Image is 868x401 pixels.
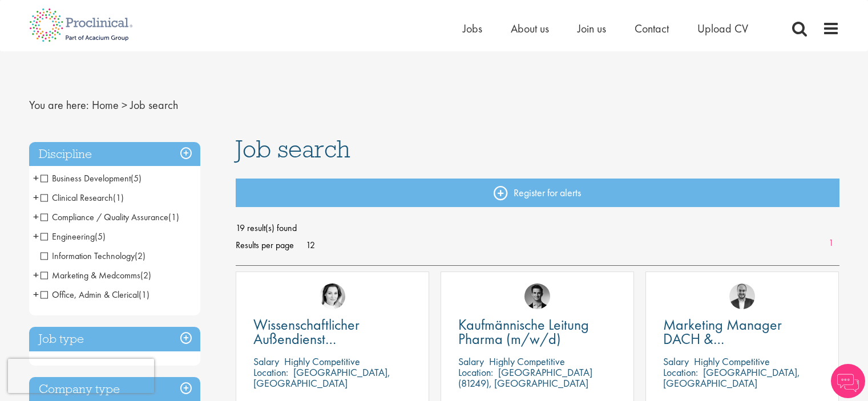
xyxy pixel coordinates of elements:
[729,283,755,309] img: Aitor Melia
[320,283,345,309] img: Greta Prestel
[823,237,839,250] a: 1
[29,142,200,167] h3: Discipline
[95,230,106,242] span: (5)
[697,21,748,36] a: Upload CV
[41,230,106,242] span: Engineering
[41,250,135,262] span: Information Technology
[458,315,589,349] span: Kaufmännische Leitung Pharma (m/w/d)
[458,355,484,368] span: Salary
[41,192,113,204] span: Clinical Research
[253,355,279,368] span: Salary
[302,239,319,251] a: 12
[236,237,294,254] span: Results per page
[663,318,821,346] a: Marketing Manager DACH & [GEOGRAPHIC_DATA]
[41,269,140,281] span: Marketing & Medcomms
[41,289,139,301] span: Office, Admin & Clerical
[131,172,142,184] span: (5)
[253,315,391,363] span: Wissenschaftlicher Außendienst [GEOGRAPHIC_DATA]
[140,269,151,281] span: (2)
[578,21,606,36] a: Join us
[29,98,89,112] span: You are here:
[130,98,178,112] span: Job search
[168,211,179,223] span: (1)
[458,366,592,390] p: [GEOGRAPHIC_DATA] (81249), [GEOGRAPHIC_DATA]
[33,266,39,283] span: +
[41,211,168,223] span: Compliance / Quality Assurance
[524,283,550,309] img: Max Slevogt
[33,169,39,187] span: +
[33,286,39,303] span: +
[635,21,669,36] a: Contact
[113,192,124,204] span: (1)
[253,366,390,390] p: [GEOGRAPHIC_DATA], [GEOGRAPHIC_DATA]
[122,98,127,112] span: >
[253,366,288,379] span: Location:
[33,228,39,245] span: +
[41,269,151,281] span: Marketing & Medcomms
[41,289,150,301] span: Office, Admin & Clerical
[831,364,865,398] img: Chatbot
[8,359,154,393] iframe: reCAPTCHA
[41,172,131,184] span: Business Development
[694,355,770,368] p: Highly Competitive
[458,366,493,379] span: Location:
[489,355,565,368] p: Highly Competitive
[458,318,616,346] a: Kaufmännische Leitung Pharma (m/w/d)
[92,98,119,112] a: breadcrumb link
[236,179,839,207] a: Register for alerts
[33,208,39,225] span: +
[663,366,698,379] span: Location:
[135,250,146,262] span: (2)
[236,220,839,237] span: 19 result(s) found
[511,21,549,36] a: About us
[41,192,124,204] span: Clinical Research
[284,355,360,368] p: Highly Competitive
[463,21,482,36] a: Jobs
[663,355,689,368] span: Salary
[29,327,200,351] h3: Job type
[663,315,801,363] span: Marketing Manager DACH & [GEOGRAPHIC_DATA]
[663,366,800,390] p: [GEOGRAPHIC_DATA], [GEOGRAPHIC_DATA]
[41,172,142,184] span: Business Development
[41,230,95,242] span: Engineering
[41,250,146,262] span: Information Technology
[139,289,150,301] span: (1)
[253,318,411,346] a: Wissenschaftlicher Außendienst [GEOGRAPHIC_DATA]
[41,211,179,223] span: Compliance / Quality Assurance
[236,133,350,164] span: Job search
[33,189,39,206] span: +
